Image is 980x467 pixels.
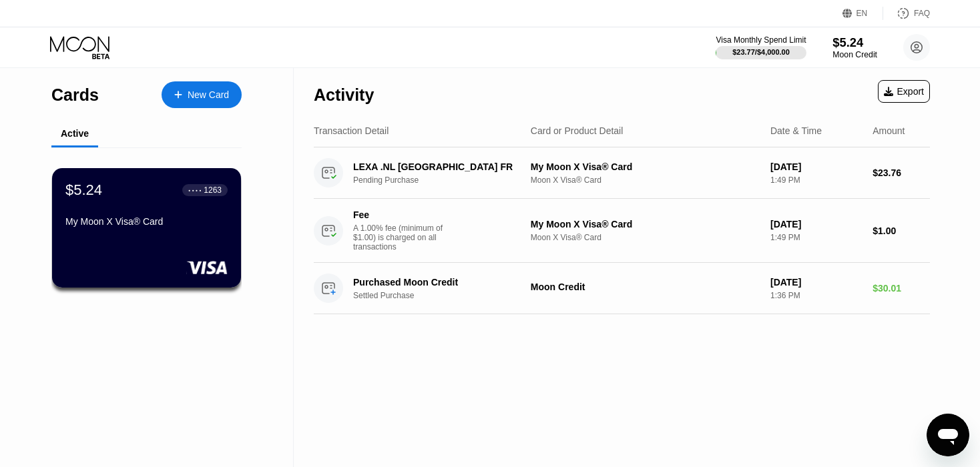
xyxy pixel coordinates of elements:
div: Export [878,80,930,103]
div: Visa Monthly Spend Limit [716,35,806,45]
div: LEXA .NL [GEOGRAPHIC_DATA] FRPending PurchaseMy Moon X Visa® CardMoon X Visa® Card[DATE]1:49 PM$2... [314,147,930,199]
div: Transaction Detail [314,125,389,136]
div: [DATE] [770,219,862,229]
div: FAQ [914,9,930,18]
div: 1263 [204,185,222,195]
div: [DATE] [770,277,862,288]
div: My Moon X Visa® Card [65,216,228,227]
div: $5.24● ● ● ●1263My Moon X Visa® Card [52,168,241,288]
div: Export [884,86,924,97]
div: [DATE] [770,161,862,172]
div: FAQ [883,7,930,20]
div: Moon Credit [531,282,760,292]
div: Purchased Moon CreditSettled PurchaseMoon Credit[DATE]1:36 PM$30.01 [314,263,930,314]
div: EN [842,7,883,20]
iframe: Button to launch messaging window [927,414,969,456]
div: 1:49 PM [770,233,862,242]
div: $30.01 [873,283,930,294]
div: Pending Purchase [353,175,539,185]
div: Active [61,128,89,139]
div: Moon Credit [832,50,877,59]
div: New Card [162,81,242,108]
div: Moon X Visa® Card [531,175,760,185]
div: $23.77 / $4,000.00 [732,48,790,56]
div: Moon X Visa® Card [531,233,760,242]
div: New Card [188,89,229,101]
div: $1.00 [873,225,930,236]
div: Settled Purchase [353,291,539,300]
div: $5.24 [832,35,877,49]
div: Activity [314,85,374,105]
div: FeeA 1.00% fee (minimum of $1.00) is charged on all transactionsMy Moon X Visa® CardMoon X Visa® ... [314,199,930,263]
div: Visa Monthly Spend Limit$23.77/$4,000.00 [716,35,806,59]
div: Amount [873,125,905,136]
div: Purchased Moon Credit [353,277,525,288]
div: Card or Product Detail [531,125,624,136]
div: $23.76 [873,167,930,178]
div: My Moon X Visa® Card [531,161,760,172]
div: A 1.00% fee (minimum of $1.00) is charged on all transactions [353,223,453,252]
div: Date & Time [770,125,822,136]
div: 1:36 PM [770,291,862,300]
div: EN [856,9,868,18]
div: Cards [51,85,99,105]
div: $5.24 [65,181,102,199]
div: LEXA .NL [GEOGRAPHIC_DATA] FR [353,161,525,172]
div: ● ● ● ● [188,188,202,192]
div: My Moon X Visa® Card [531,219,760,229]
div: $5.24Moon Credit [832,35,877,59]
div: 1:49 PM [770,175,862,185]
div: Fee [353,209,447,220]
